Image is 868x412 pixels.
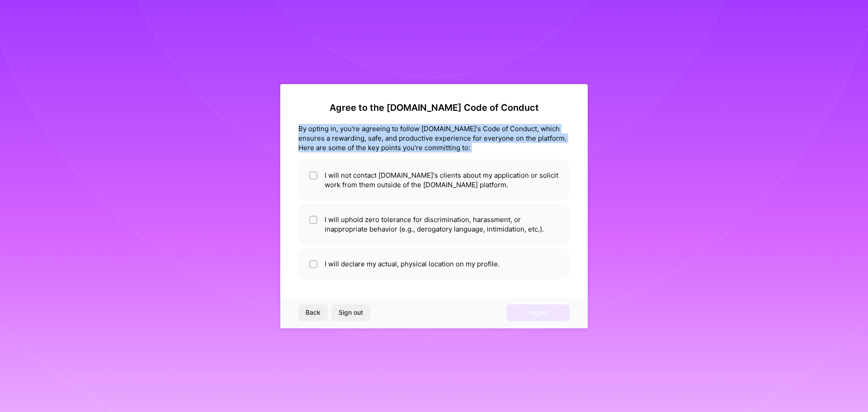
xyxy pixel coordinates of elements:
li: I will declare my actual, physical location on my profile. [298,248,570,279]
h2: Agree to the [DOMAIN_NAME] Code of Conduct [298,102,570,113]
div: By opting in, you're agreeing to follow [DOMAIN_NAME]'s Code of Conduct, which ensures a rewardin... [298,124,570,152]
span: Sign out [339,308,363,317]
button: Sign out [331,304,370,321]
li: I will not contact [DOMAIN_NAME]'s clients about my application or solicit work from them outside... [298,160,570,200]
button: Back [298,304,328,321]
li: I will uphold zero tolerance for discrimination, harassment, or inappropriate behavior (e.g., der... [298,204,570,245]
span: Back [306,308,321,317]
